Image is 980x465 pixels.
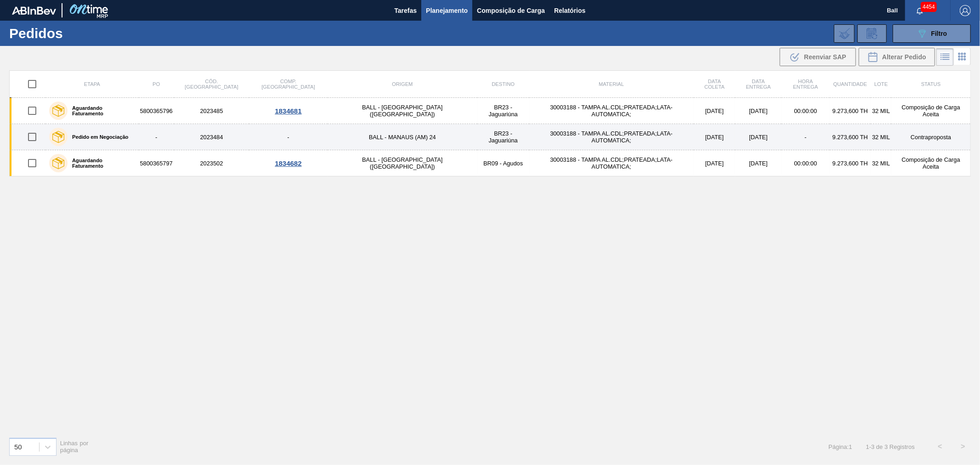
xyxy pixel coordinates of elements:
td: 30003188 - TAMPA AL.CDL;PRATEADA;LATA-AUTOMATICA; [529,124,694,150]
div: Solicitação de Revisão de Pedidos [857,24,887,43]
div: 1834682 [250,159,326,167]
td: BR09 - Agudos [477,150,529,176]
img: Logout [960,5,971,16]
div: Visão em Cards [954,48,971,66]
td: [DATE] [694,150,736,176]
span: Filtro [931,30,947,37]
span: PO [153,81,160,87]
td: 00:00:00 [782,98,830,124]
a: Aguardando Faturamento58003657962023485BALL - [GEOGRAPHIC_DATA] ([GEOGRAPHIC_DATA])BR23 - Jaguari... [10,98,971,124]
span: Comp. [GEOGRAPHIC_DATA] [261,79,315,90]
div: Visão em Lista [936,48,954,66]
div: Alterar Pedido [859,48,935,66]
span: Lote [874,81,888,87]
td: 00:00:00 [782,150,830,176]
td: 30003188 - TAMPA AL.CDL;PRATEADA;LATA-AUTOMATICA; [529,98,694,124]
span: Página : 1 [828,443,852,450]
td: 32 MIL [871,124,891,150]
td: 32 MIL [871,150,891,176]
td: - [139,124,174,150]
td: [DATE] [735,150,782,176]
td: BR23 - Jaguariúna [477,98,529,124]
span: 4454 [921,2,937,12]
td: Contraproposta [891,124,970,150]
td: 9.273,600 TH [830,98,871,124]
td: BR23 - Jaguariúna [477,124,529,150]
td: 2023502 [174,150,249,176]
td: [DATE] [694,98,736,124]
span: Material [599,81,624,87]
label: Aguardando Faturamento [68,105,135,116]
span: Composição de Carga [477,5,545,16]
a: Pedido em Negociação-2023484-BALL - MANAUS (AM) 24BR23 - Jaguariúna30003188 - TAMPA AL.CDL;PRATEA... [10,124,971,150]
td: 5800365797 [139,150,174,176]
h1: Pedidos [9,28,149,39]
td: BALL - [GEOGRAPHIC_DATA] ([GEOGRAPHIC_DATA]) [328,150,477,176]
td: 2023485 [174,98,249,124]
img: TNhmsLtSVTkK8tSr43FrP2fwEKptu5GPRR3wAAAABJRU5ErkJggg== [12,6,56,15]
span: Data entrega [746,79,771,90]
td: [DATE] [694,124,736,150]
div: 50 [14,443,22,451]
span: Relatórios [554,5,585,16]
span: Status [921,81,940,87]
button: Notificações [905,4,935,17]
td: BALL - MANAUS (AM) 24 [328,124,477,150]
button: < [929,435,952,458]
label: Pedido em Negociação [68,134,128,140]
td: [DATE] [735,98,782,124]
span: Quantidade [833,81,867,87]
span: Alterar Pedido [882,53,926,61]
td: Composição de Carga Aceita [891,150,970,176]
span: Cód. [GEOGRAPHIC_DATA] [185,79,238,90]
a: Aguardando Faturamento58003657972023502BALL - [GEOGRAPHIC_DATA] ([GEOGRAPHIC_DATA])BR09 - Agudos3... [10,150,971,176]
span: Destino [492,81,515,87]
div: Reenviar SAP [780,48,856,66]
div: Importar Negociações dos Pedidos [834,24,855,43]
td: 9.273,600 TH [830,150,871,176]
span: Tarefas [394,5,417,16]
td: BALL - [GEOGRAPHIC_DATA] ([GEOGRAPHIC_DATA]) [328,98,477,124]
td: Composição de Carga Aceita [891,98,970,124]
label: Aguardando Faturamento [68,158,135,169]
td: 5800365796 [139,98,174,124]
td: - [782,124,830,150]
span: Planejamento [426,5,468,16]
div: 1834681 [250,107,326,115]
button: > [952,435,974,458]
span: Hora Entrega [793,79,818,90]
td: 2023484 [174,124,249,150]
span: Linhas por página [60,440,89,454]
td: 9.273,600 TH [830,124,871,150]
span: Data coleta [704,79,725,90]
span: Reenviar SAP [804,53,846,61]
button: Filtro [893,24,971,43]
span: 1 - 3 de 3 Registros [866,443,915,450]
td: [DATE] [735,124,782,150]
span: Origem [392,81,413,87]
td: 30003188 - TAMPA AL.CDL;PRATEADA;LATA-AUTOMATICA; [529,150,694,176]
td: - [249,124,328,150]
span: Etapa [84,81,100,87]
td: 32 MIL [871,98,891,124]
